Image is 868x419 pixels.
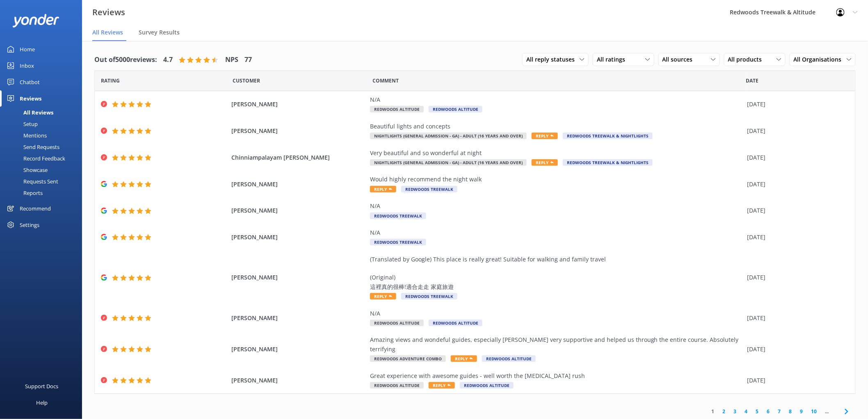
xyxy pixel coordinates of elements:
span: Redwoods Altitude [429,106,482,112]
span: [PERSON_NAME] [231,126,366,135]
a: Reports [5,187,82,199]
a: 10 [807,408,821,415]
span: Redwoods Altitude [370,382,424,389]
div: Very beautiful and so wonderful at night [370,149,743,158]
div: N/A [370,228,743,237]
span: [PERSON_NAME] [231,100,366,109]
div: Chatbot [20,74,40,90]
span: Reply [370,293,396,300]
div: Showcase [5,164,48,176]
a: Mentions [5,130,82,141]
span: [PERSON_NAME] [231,206,366,215]
span: Chinniampalayam [PERSON_NAME] [231,153,366,162]
span: Reply [370,186,396,192]
div: N/A [370,309,743,318]
span: Reply [451,355,477,362]
span: Redwoods Altitude [370,106,424,112]
span: Reply [429,382,455,389]
span: Redwoods Altitude [429,320,482,326]
div: [DATE] [747,376,845,385]
span: Question [373,77,399,85]
span: Redwoods Altitude [370,320,424,326]
h3: Reviews [92,6,125,19]
span: Reply [532,133,558,139]
span: All Organisations [794,55,847,64]
span: All sources [662,55,698,64]
span: Date [233,77,260,85]
div: Beautiful lights and concepts [370,122,743,131]
a: 9 [796,408,807,415]
a: 8 [785,408,796,415]
span: Redwoods Treewalk [370,239,426,245]
div: Requests Sent [5,176,58,187]
a: Setup [5,118,82,130]
div: (Translated by Google) This place is really great! Suitable for walking and family travel (Origin... [370,255,743,292]
span: Redwoods Treewalk & Nightlights [563,133,653,139]
a: 1 [708,408,719,415]
div: N/A [370,201,743,211]
div: Inbox [20,57,34,74]
div: [DATE] [747,233,845,242]
div: [DATE] [747,206,845,215]
span: Survey Results [139,28,180,37]
div: [DATE] [747,345,845,354]
div: Mentions [5,130,47,141]
div: [DATE] [747,126,845,135]
span: Redwoods Treewalk & Nightlights [563,159,653,166]
a: Requests Sent [5,176,82,187]
span: [PERSON_NAME] [231,376,366,385]
div: Great experience with awesome guides - well worth the [MEDICAL_DATA] rush [370,371,743,380]
div: [DATE] [747,153,845,162]
span: Nightlights (General Admission - GA) - Adult (16 years and over) [370,159,527,166]
div: N/A [370,95,743,104]
span: All products [728,55,767,64]
span: Redwoods Adventure Combo [370,355,446,362]
div: Support Docs [25,378,59,394]
a: 7 [774,408,785,415]
div: [DATE] [747,273,845,282]
div: Home [20,41,35,57]
span: Redwoods Treewalk [401,186,457,192]
a: 4 [741,408,752,415]
span: All Reviews [92,28,123,37]
a: 2 [719,408,730,415]
div: [DATE] [747,314,845,323]
a: Send Requests [5,141,82,153]
span: Reply [532,159,558,166]
a: 6 [763,408,774,415]
div: Reviews [20,90,41,107]
span: Redwoods Altitude [460,382,514,389]
span: [PERSON_NAME] [231,233,366,242]
span: Redwoods Treewalk [370,213,426,219]
span: Nightlights (General Admission - GA) - Adult (16 years and over) [370,133,527,139]
div: [DATE] [747,180,845,189]
div: All Reviews [5,107,53,118]
span: [PERSON_NAME] [231,314,366,323]
a: 5 [752,408,763,415]
a: 3 [730,408,741,415]
a: Record Feedback [5,153,82,164]
a: Showcase [5,164,82,176]
div: [DATE] [747,100,845,109]
span: [PERSON_NAME] [231,180,366,189]
span: Redwoods Treewalk [401,293,457,300]
div: Settings [20,217,39,233]
h4: NPS [225,55,238,65]
span: Date [746,77,759,85]
div: Amazing views and wondeful guides, especially [PERSON_NAME] very supportive and helped us through... [370,335,743,354]
h4: 77 [244,55,252,65]
h4: Out of 5000 reviews: [94,55,157,65]
span: All ratings [597,55,630,64]
span: All reply statuses [526,55,580,64]
span: Date [101,77,120,85]
img: yonder-white-logo.png [12,14,59,27]
div: Recommend [20,200,51,217]
span: [PERSON_NAME] [231,345,366,354]
h4: 4.7 [163,55,173,65]
div: Would highly recommend the night walk [370,175,743,184]
div: Setup [5,118,38,130]
span: Redwoods Altitude [482,355,536,362]
div: Reports [5,187,43,199]
div: Send Requests [5,141,59,153]
span: ... [821,408,833,415]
